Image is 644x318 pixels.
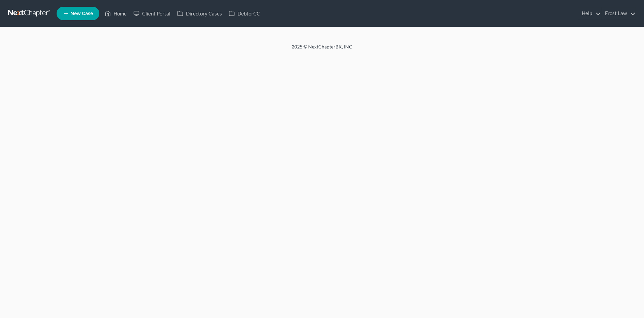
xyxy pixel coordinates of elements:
new-legal-case-button: New Case [57,7,99,20]
a: DebtorCC [225,7,263,20]
a: Frost Law [602,7,636,20]
a: Directory Cases [174,7,225,20]
a: Home [101,7,130,20]
a: Client Portal [130,7,174,20]
a: Help [578,7,601,20]
div: 2025 © NextChapterBK, INC [130,43,514,56]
